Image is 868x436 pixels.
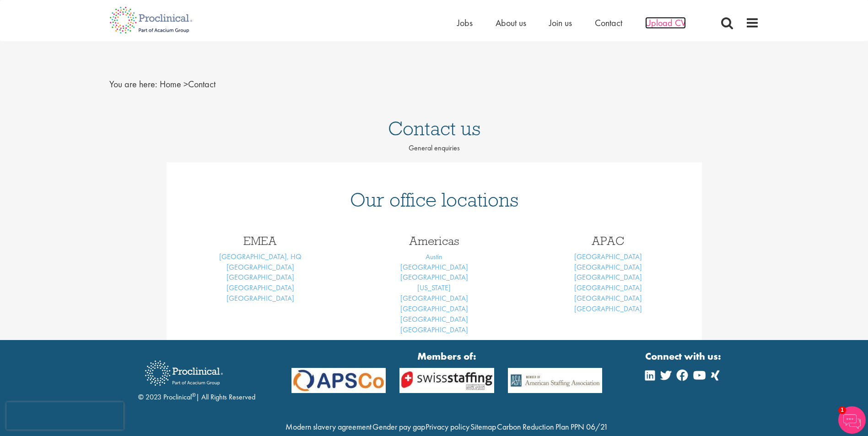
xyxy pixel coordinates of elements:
[496,17,526,29] a: About us
[138,354,255,403] div: © 2023 Proclinical | All Rights Reserved
[192,391,196,399] sup: ®
[286,421,372,432] a: Modern slavery agreement
[497,421,608,432] a: Carbon Reduction Plan PPN 06/21
[645,17,686,29] a: Upload CV
[574,304,642,314] a: [GEOGRAPHIC_DATA]
[109,78,157,90] span: You are here:
[838,406,846,414] span: 1
[226,262,294,272] a: [GEOGRAPHIC_DATA]
[180,235,340,247] h3: EMEA
[372,421,425,432] a: Gender pay gap
[393,368,501,393] img: APSCo
[528,235,688,247] h3: APAC
[400,304,468,314] a: [GEOGRAPHIC_DATA]
[574,283,642,292] a: [GEOGRAPHIC_DATA]
[470,421,496,432] a: Sitemap
[426,421,469,432] a: Privacy policy
[457,17,473,29] a: Jobs
[226,283,294,292] a: [GEOGRAPHIC_DATA]
[400,272,468,282] a: [GEOGRAPHIC_DATA]
[400,262,468,272] a: [GEOGRAPHIC_DATA]
[426,252,442,261] a: Austin
[226,293,294,303] a: [GEOGRAPHIC_DATA]
[138,354,230,392] img: Proclinical Recruitment
[160,78,216,90] span: Contact
[183,78,188,90] span: >
[595,17,622,29] a: Contact
[574,262,642,272] a: [GEOGRAPHIC_DATA]
[226,272,294,282] a: [GEOGRAPHIC_DATA]
[645,349,723,363] strong: Connect with us:
[549,17,572,29] a: Join us
[574,252,642,261] a: [GEOGRAPHIC_DATA]
[501,368,609,393] img: APSCo
[354,235,514,247] h3: Americas
[180,190,688,210] h1: Our office locations
[400,325,468,335] a: [GEOGRAPHIC_DATA]
[285,368,393,393] img: APSCo
[291,349,603,363] strong: Members of:
[574,272,642,282] a: [GEOGRAPHIC_DATA]
[219,252,302,261] a: [GEOGRAPHIC_DATA], HQ
[400,293,468,303] a: [GEOGRAPHIC_DATA]
[838,406,866,434] img: Chatbot
[6,402,124,430] iframe: reCAPTCHA
[417,283,451,292] a: [US_STATE]
[400,314,468,324] a: [GEOGRAPHIC_DATA]
[160,78,181,90] a: breadcrumb link to Home
[574,293,642,303] a: [GEOGRAPHIC_DATA]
